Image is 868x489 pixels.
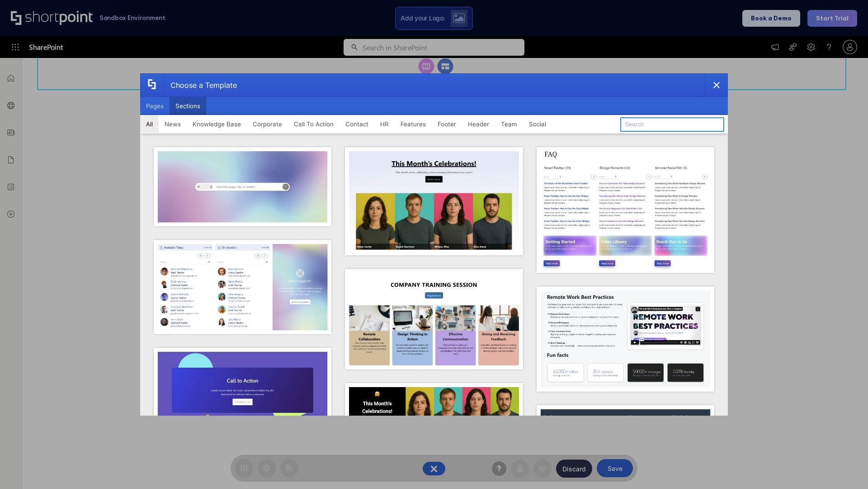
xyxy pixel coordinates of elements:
[140,73,728,416] div: template selector
[823,446,868,489] iframe: Chat Widget
[163,74,237,96] div: Choose a Template
[247,115,288,133] button: Corporate
[159,115,187,133] button: News
[187,115,247,133] button: Knowledge Base
[620,117,724,132] input: Search
[462,115,495,133] button: Header
[170,97,206,115] button: Sections
[523,115,552,133] button: Social
[140,115,159,133] button: All
[495,115,523,133] button: Team
[340,115,374,133] button: Contact
[374,115,395,133] button: HR
[140,97,170,115] button: Pages
[432,115,462,133] button: Footer
[288,115,340,133] button: Call To Action
[395,115,432,133] button: Features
